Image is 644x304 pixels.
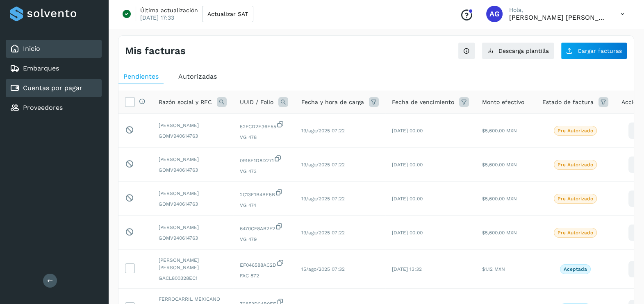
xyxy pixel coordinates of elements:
[240,168,288,175] span: VG 473
[558,128,593,134] p: Pre Autorizado
[6,99,102,117] div: Proveedores
[140,7,198,14] p: Última actualización
[240,272,288,279] span: FAC 872
[301,98,364,107] span: Fecha y hora de carga
[23,45,40,52] a: Inicio
[178,73,217,80] span: Autorizadas
[159,200,227,208] span: GOMV940614763
[159,256,227,271] span: [PERSON_NAME] [PERSON_NAME]
[392,98,454,107] span: Fecha de vencimiento
[23,84,82,92] a: Cuentas por pagar
[509,14,608,21] p: Abigail Gonzalez Leon
[482,230,517,236] span: $5,600.00 MXN
[123,73,159,80] span: Pendientes
[558,230,593,236] p: Pre Autorizado
[482,266,505,272] span: $1.12 MXN
[23,64,59,72] a: Embarques
[578,48,622,54] span: Cargar facturas
[125,45,186,57] h4: Mis facturas
[482,196,517,202] span: $5,600.00 MXN
[558,162,593,168] p: Pre Autorizado
[482,42,554,59] button: Descarga plantilla
[159,234,227,242] span: GOMV940614763
[240,259,288,269] span: EF046588AC2D
[498,48,549,54] span: Descarga plantilla
[240,134,288,141] span: VG 478
[392,128,423,134] span: [DATE] 00:00
[542,98,594,107] span: Estado de factura
[202,6,253,22] button: Actualizar SAT
[558,196,593,202] p: Pre Autorizado
[240,188,288,198] span: 2C13E1B4BE5B
[159,190,227,197] span: [PERSON_NAME]
[6,40,102,58] div: Inicio
[159,132,227,140] span: GOMV940614763
[482,98,524,107] span: Monto efectivo
[6,79,102,97] div: Cuentas por pagar
[240,154,288,164] span: 0916E1D8D271
[140,14,174,21] p: [DATE] 17:33
[561,42,627,59] button: Cargar facturas
[159,166,227,174] span: GOMV940614763
[301,266,345,272] span: 15/ago/2025 07:32
[6,59,102,77] div: Embarques
[23,104,63,111] a: Proveedores
[159,98,212,107] span: Razón social y RFC
[509,7,608,14] p: Hola,
[301,128,345,134] span: 19/ago/2025 07:22
[240,98,273,107] span: UUID / Folio
[564,266,587,272] p: Aceptada
[159,122,227,129] span: [PERSON_NAME]
[392,162,423,168] span: [DATE] 00:00
[159,275,227,282] span: GACL800328EC1
[392,266,422,272] span: [DATE] 13:32
[482,128,517,134] span: $5,600.00 MXN
[301,196,345,202] span: 19/ago/2025 07:22
[240,222,288,232] span: 6470CF8AB2F2
[392,230,423,236] span: [DATE] 00:00
[482,162,517,168] span: $5,600.00 MXN
[301,230,345,236] span: 19/ago/2025 07:22
[207,11,248,17] span: Actualizar SAT
[159,224,227,231] span: [PERSON_NAME]
[240,202,288,209] span: VG 474
[301,162,345,168] span: 19/ago/2025 07:22
[240,236,288,243] span: VG 479
[392,196,423,202] span: [DATE] 00:00
[159,156,227,163] span: [PERSON_NAME]
[240,120,288,130] span: 52FCD2E36E55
